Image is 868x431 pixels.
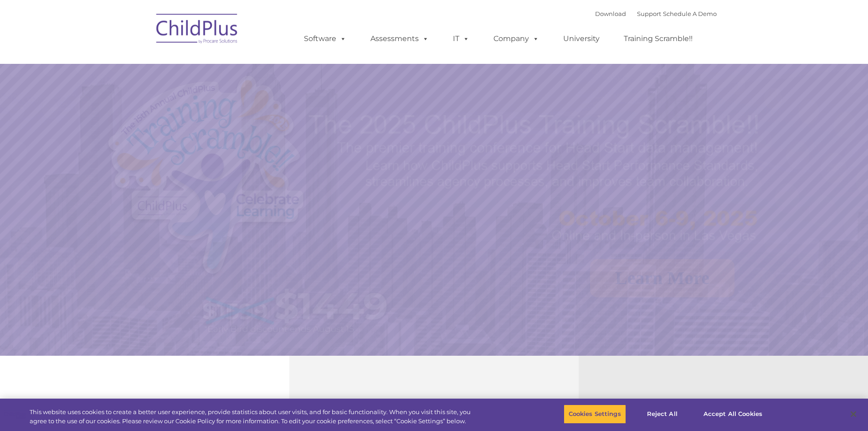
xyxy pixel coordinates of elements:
[444,30,478,48] a: IT
[590,259,734,297] a: Learn More
[152,7,243,53] img: ChildPlus by Procare Solutions
[595,10,717,17] font: |
[295,30,355,48] a: Software
[843,404,863,424] button: Close
[554,30,609,48] a: University
[484,30,548,48] a: Company
[699,405,767,424] button: Accept All Cookies
[637,10,661,17] a: Support
[595,10,626,17] a: Download
[615,30,702,48] a: Training Scramble!!
[30,408,478,426] div: This website uses cookies to create a better user experience, provide statistics about user visit...
[663,10,717,17] a: Schedule A Demo
[564,405,626,424] button: Cookies Settings
[634,405,691,424] button: Reject All
[361,30,438,48] a: Assessments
